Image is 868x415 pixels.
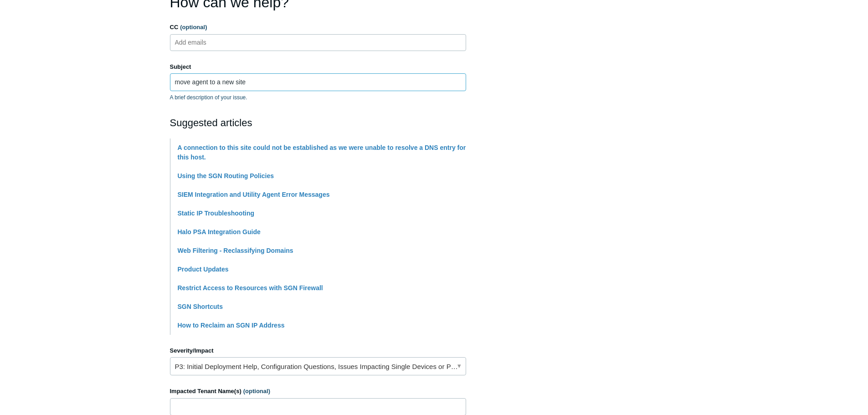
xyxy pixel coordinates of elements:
[170,23,466,32] label: CC
[178,303,223,310] a: SGN Shortcuts
[178,284,323,292] a: Restrict Access to Resources with SGN Firewall
[178,210,255,217] a: Static IP Troubleshooting
[178,322,285,329] a: How to Reclaim an SGN IP Address
[170,115,466,130] h2: Suggested articles
[170,62,466,72] label: Subject
[178,144,466,161] a: A connection to this site could not be established as we were unable to resolve a DNS entry for t...
[171,36,226,49] input: Add emails
[243,388,270,395] span: (optional)
[170,387,466,396] label: Impacted Tenant Name(s)
[170,93,466,102] p: A brief description of your issue.
[178,266,229,273] a: Product Updates
[178,172,274,179] a: Using the SGN Routing Policies
[178,191,330,198] a: SIEM Integration and Utility Agent Error Messages
[170,357,466,375] a: P3: Initial Deployment Help, Configuration Questions, Issues Impacting Single Devices or Past Out...
[180,24,207,31] span: (optional)
[178,247,293,254] a: Web Filtering - Reclassifying Domains
[178,228,261,236] a: Halo PSA Integration Guide
[170,346,466,355] label: Severity/Impact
